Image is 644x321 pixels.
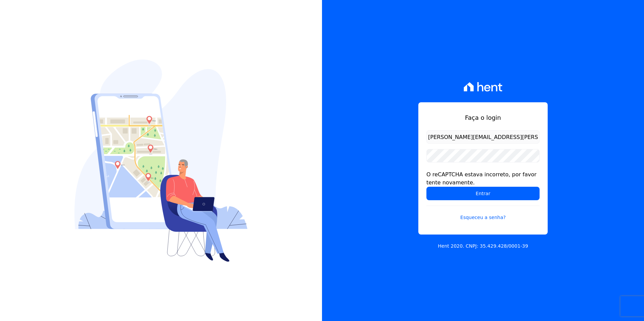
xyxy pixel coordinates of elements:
[438,243,528,250] p: Hent 2020. CNPJ: 35.429.428/0001-39
[74,60,248,262] img: Login
[426,130,540,144] input: Email
[426,113,540,122] h1: Faça o login
[426,187,540,200] input: Entrar
[426,206,540,221] a: Esqueceu a senha?
[426,171,540,187] div: O reCAPTCHA estava incorreto, por favor tente novamente.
